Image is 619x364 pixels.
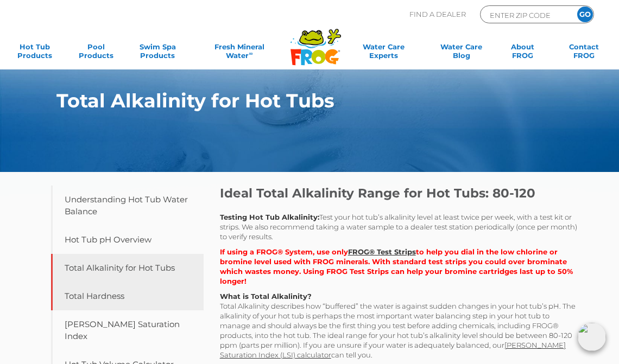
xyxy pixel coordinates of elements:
a: AboutFROG [499,42,547,64]
p: Find A Dealer [409,5,466,23]
a: Hot Tub pH Overview [51,226,204,254]
a: Water CareExperts [344,42,424,64]
a: Swim SpaProducts [134,42,181,64]
sup: ∞ [249,50,252,56]
input: Zip Code Form [489,9,562,21]
a: PoolProducts [72,42,120,64]
p: Test your hot tub’s alkalinity level at least twice per week, with a test kit or strips. We also ... [220,212,579,241]
a: Fresh MineralWater∞ [195,42,283,64]
strong: Testing Hot Tub Alkalinity: [220,213,319,221]
a: Total Alkalinity for Hot Tubs [51,254,204,282]
a: Hot TubProducts [11,42,59,64]
h1: Total Alkalinity for Hot Tubs [56,90,525,112]
img: openIcon [578,323,606,351]
a: Total Hardness [51,282,204,310]
a: FROG® Test Strips [348,247,416,256]
strong: What is Total Alkalinity? [220,292,312,301]
a: ContactFROG [560,42,608,64]
strong: If using a FROG® System, use only to help you dial in the low chlorine or bromine level used with... [220,247,573,285]
a: Understanding Hot Tub Water Balance [51,186,204,226]
a: [PERSON_NAME] Saturation Index [51,310,204,350]
p: Total Alkalinity describes how “buffered” the water is against sudden changes in your hot tub’s p... [220,291,579,360]
h2: Ideal Total Alkalinity Range for Hot Tubs: 80-120 [220,186,579,201]
a: Water CareBlog [438,42,485,64]
input: GO [577,7,593,22]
